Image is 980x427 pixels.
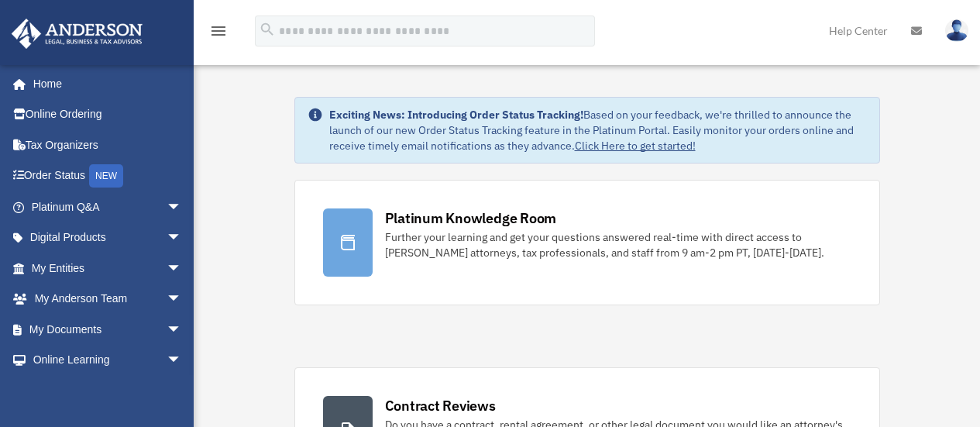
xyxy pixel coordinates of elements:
[209,27,228,40] a: menu
[11,129,205,160] a: Tax Organizers
[259,21,276,38] i: search
[11,253,205,284] a: My Entitiesarrow_drop_down
[11,222,205,253] a: Digital Productsarrow_drop_down
[329,108,583,122] strong: Exciting News: Introducing Order Status Tracking!
[385,208,557,228] div: Platinum Knowledge Room
[167,345,198,377] span: arrow_drop_down
[11,284,205,315] a: My Anderson Teamarrow_drop_down
[11,314,205,345] a: My Documentsarrow_drop_down
[945,19,968,42] img: User Pic
[11,191,205,222] a: Platinum Q&Aarrow_drop_down
[294,180,880,305] a: Platinum Knowledge Room Further your learning and get your questions answered real-time with dire...
[11,345,205,376] a: Online Learningarrow_drop_down
[167,253,198,284] span: arrow_drop_down
[385,396,496,415] div: Contract Reviews
[167,222,198,254] span: arrow_drop_down
[167,284,198,315] span: arrow_drop_down
[7,19,147,49] img: Anderson Advisors Platinum Portal
[89,164,123,188] div: NEW
[167,191,198,223] span: arrow_drop_down
[11,68,198,99] a: Home
[329,107,867,153] div: Based on your feedback, we're thrilled to announce the launch of our new Order Status Tracking fe...
[385,229,851,260] div: Further your learning and get your questions answered real-time with direct access to [PERSON_NAM...
[11,160,205,192] a: Order StatusNEW
[11,99,205,130] a: Online Ordering
[167,314,198,346] span: arrow_drop_down
[209,22,228,40] i: menu
[575,139,696,153] a: Click Here to get started!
